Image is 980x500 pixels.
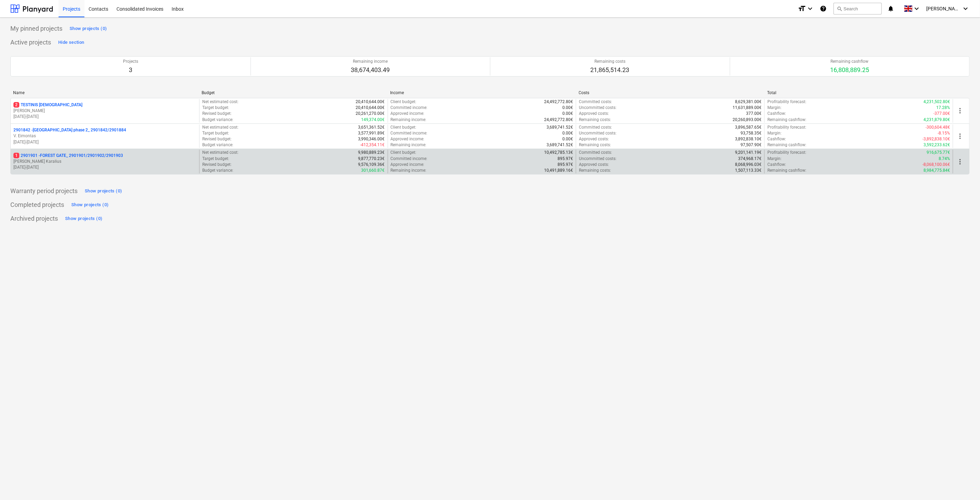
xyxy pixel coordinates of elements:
[391,162,425,168] p: Approved income :
[767,162,786,168] p: Cashflow :
[390,90,573,95] div: Income
[65,215,102,223] div: Show projects (0)
[767,90,950,95] div: Total
[591,66,630,74] p: 21,865,514.23
[912,4,921,13] i: keyboard_arrow_down
[547,124,573,130] p: 3,689,741.52€
[735,99,762,105] p: 8,629,381.00€
[735,136,762,142] p: 3,892,838.10€
[358,150,385,156] p: 9,980,889.23€
[85,187,122,195] div: Show projects (0)
[202,99,238,105] p: Net estimated cost :
[741,142,762,148] p: 97,507.90€
[13,102,19,108] span: 2
[939,156,950,162] p: 8.74%
[579,117,611,123] p: Remaining costs :
[936,105,950,111] p: 17.28%
[767,99,806,105] p: Profitability forecast :
[820,4,827,13] i: Knowledge base
[946,467,980,500] iframe: Chat Widget
[806,4,814,13] i: keyboard_arrow_down
[13,114,196,120] p: [DATE] - [DATE]
[591,59,630,64] p: Remaining costs
[735,150,762,156] p: 9,201,141.19€
[358,130,385,136] p: 3,577,991.89€
[798,4,806,13] i: format_size
[123,66,138,74] p: 3
[351,59,390,64] p: Remaining income
[391,136,425,142] p: Approved income :
[391,142,427,148] p: Remaining income :
[58,39,84,47] div: Hide section
[202,150,238,156] p: Net estimated cost :
[938,130,950,136] p: -8.15%
[391,130,428,136] p: Committed income :
[13,153,196,170] div: 12901901 -FOREST GATE_ 2901901/2901902/2901903[PERSON_NAME] Karalius[DATE]-[DATE]
[933,111,950,117] p: -377.00€
[10,38,51,47] p: Active projects
[356,105,385,111] p: 20,410,644.00€
[10,214,58,223] p: Archived projects
[579,105,616,111] p: Uncommitted costs :
[202,162,232,168] p: Revised budget :
[202,105,229,111] p: Target budget :
[767,117,806,123] p: Remaining cashflow :
[360,142,385,148] p: -412,354.11€
[202,168,233,173] p: Budget variance :
[579,124,612,130] p: Committed costs :
[544,168,573,173] p: 10,491,889.16€
[544,150,573,156] p: 10,492,785.13€
[887,4,894,13] i: notifications
[733,117,762,123] p: 20,260,893.00€
[391,111,425,117] p: Approved income :
[579,111,609,117] p: Approved costs :
[735,168,762,173] p: 1,507,113.33€
[202,156,229,162] p: Target budget :
[579,130,616,136] p: Uncommitted costs :
[358,136,385,142] p: 3,990,346.00€
[358,156,385,162] p: 9,877,770.23€
[961,4,970,13] i: keyboard_arrow_down
[10,187,78,195] p: Warranty period projects
[767,124,806,130] p: Profitability forecast :
[13,153,123,159] p: 2901901 - FOREST GATE_ 2901901/2901902/2901903
[956,107,964,115] span: more_vert
[830,66,869,74] p: 16,808,889.25
[927,150,950,156] p: 916,675.77€
[579,90,762,95] div: Costs
[956,132,964,140] span: more_vert
[83,186,124,197] button: Show projects (0)
[202,124,238,130] p: Net estimated cost :
[837,6,842,11] span: search
[13,159,196,164] p: [PERSON_NAME] Karalius
[834,3,882,14] button: Search
[202,90,385,95] div: Budget
[13,102,82,108] p: TESTINIS [DEMOGRAPHIC_DATA]
[579,150,612,156] p: Committed costs :
[361,117,385,123] p: 149,374.00€
[562,105,573,111] p: 0.00€
[68,23,109,34] button: Show projects (0)
[579,162,609,168] p: Approved costs :
[71,201,109,209] div: Show projects (0)
[738,156,762,162] p: 374,968.17€
[123,59,138,64] p: Projects
[926,6,961,11] span: [PERSON_NAME]
[202,117,233,123] p: Budget variance :
[361,168,385,173] p: 301,660.87€
[391,117,427,123] p: Remaining income :
[13,108,196,114] p: [PERSON_NAME]
[733,105,762,111] p: 11,631,889.00€
[13,102,196,120] div: 2TESTINIS [DEMOGRAPHIC_DATA][PERSON_NAME][DATE]-[DATE]
[735,124,762,130] p: 3,896,587.65€
[922,162,950,168] p: -8,068,100.06€
[579,142,611,148] p: Remaining costs :
[558,162,573,168] p: 895.97€
[956,158,964,166] span: more_vert
[767,105,782,111] p: Margin :
[579,168,611,173] p: Remaining costs :
[391,150,417,156] p: Client budget :
[13,139,196,145] p: [DATE] - [DATE]
[70,199,110,210] button: Show projects (0)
